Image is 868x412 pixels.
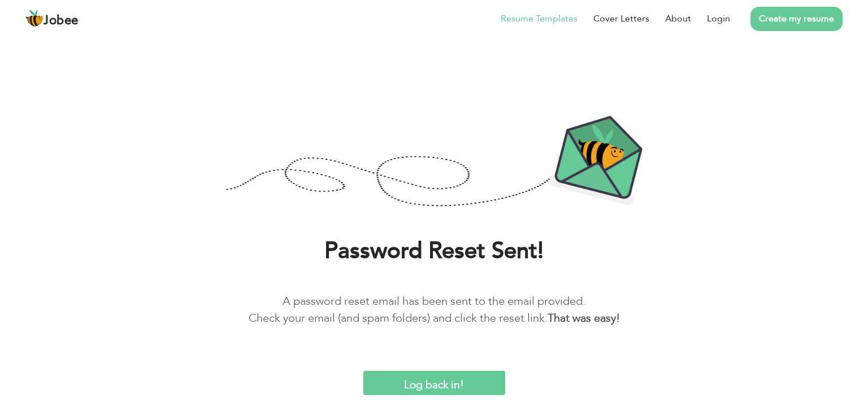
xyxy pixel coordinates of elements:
b: That was easy! [548,310,620,326]
a: Jobee [25,10,79,28]
a: Cover Letters [593,12,649,25]
img: Password-Reset-Confirmation.png [225,115,643,209]
input: Log back in! [363,371,505,395]
h1: Password Reset Sent! [17,236,851,266]
a: Login [707,12,730,25]
span: Jobee [44,15,79,27]
a: Create my resume [750,7,843,31]
a: About [665,12,691,25]
img: jobee.io [25,10,44,28]
a: Resume Templates [501,12,578,25]
p: A password reset email has been sent to the email provided. Check your email (and spam folders) a... [17,293,851,327]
